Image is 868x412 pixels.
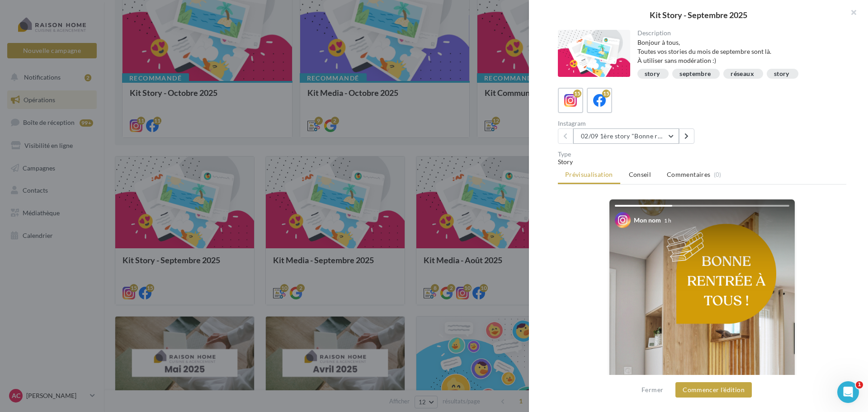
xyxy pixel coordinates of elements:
div: 1 h [664,217,671,224]
button: Fermer [638,384,667,395]
iframe: Intercom live chat [837,381,859,403]
span: Commentaires [667,170,710,179]
div: Mon nom [634,216,661,225]
span: 1 [856,381,863,388]
span: Conseil [629,170,651,178]
div: story [774,71,789,77]
div: 15 [573,90,581,98]
div: story [645,71,660,77]
div: Instagram [558,120,698,127]
div: Story [558,157,846,166]
div: Bonjour à tous, Toutes vos stories du mois de septembre sont là. À utiliser sans modération :) [637,38,840,65]
button: Commencer l'édition [675,382,752,398]
div: réseaux [731,71,754,77]
div: Type [558,151,846,157]
button: 02/09 1ère story "Bonne rentrée" [573,128,679,144]
div: 15 [602,90,610,98]
span: (0) [714,171,722,178]
div: Description [637,30,840,36]
div: septembre [679,71,711,77]
div: Kit Story - Septembre 2025 [543,11,854,19]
